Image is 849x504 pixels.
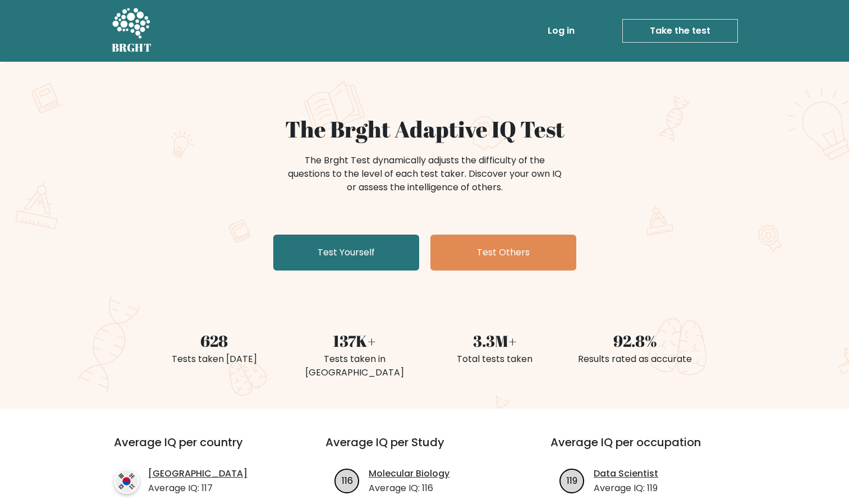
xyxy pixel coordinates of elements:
[114,469,139,494] img: country
[273,235,419,271] a: Test Yourself
[291,329,418,352] div: 137K+
[550,436,749,462] h3: Average IQ per occupation
[151,329,278,352] div: 628
[369,482,449,495] p: Average IQ: 116
[112,41,152,54] h5: BRGHT
[543,20,579,42] a: Log in
[151,116,699,143] h1: The Brght Adaptive IQ Test
[594,467,658,480] a: Data Scientist
[369,467,449,480] a: Molecular Biology
[432,329,558,352] div: 3.3M+
[284,154,565,194] div: The Brght Test dynamically adjusts the difficulty of the questions to the level of each test take...
[342,474,353,487] text: 116
[594,482,658,495] p: Average IQ: 119
[114,436,285,462] h3: Average IQ per country
[148,467,247,480] a: [GEOGRAPHIC_DATA]
[567,474,577,487] text: 119
[430,235,576,271] a: Test Others
[622,19,738,43] a: Take the test
[148,482,247,495] p: Average IQ: 117
[325,436,524,462] h3: Average IQ per Study
[291,352,418,379] div: Tests taken in [GEOGRAPHIC_DATA]
[572,352,699,366] div: Results rated as accurate
[572,329,699,352] div: 92.8%
[112,4,152,57] a: BRGHT
[432,352,558,366] div: Total tests taken
[151,352,278,366] div: Tests taken [DATE]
